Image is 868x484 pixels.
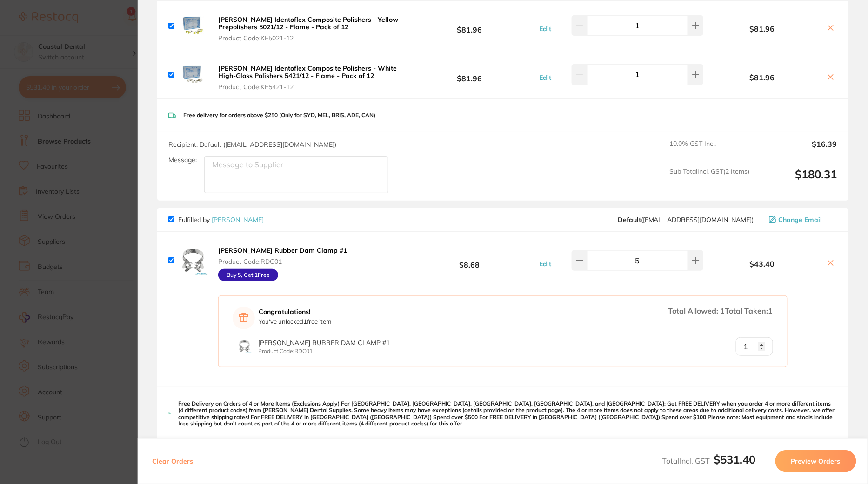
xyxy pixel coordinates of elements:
b: [PERSON_NAME] Identoflex Composite Polishers - White High-Gloss Polishers 5421/12 - Flame - Pack ... [218,64,397,80]
img: NzBrczlkMA [178,11,208,40]
button: Edit [536,25,554,33]
button: Clear Orders [149,450,196,472]
div: Total Allowed: Total Taken: [668,307,773,314]
span: 1 [768,306,773,315]
img: Hanson Rubber Dam Clamp #1 [237,339,252,353]
b: [PERSON_NAME] Identoflex Composite Polishers - Yellow Prepolishers 5021/12 - Flame - Pack of 12 [218,15,398,31]
button: Preview Orders [775,450,856,472]
div: Message content [40,20,165,159]
button: Edit [536,73,554,82]
span: Product Code: KE5021-12 [218,34,400,42]
div: Simply reply to this message and we’ll be in touch to guide you through these next steps. We are ... [40,147,165,202]
span: 10.0 % GST Incl. [670,140,750,160]
img: MDlsczMybg [178,246,208,275]
span: Recipient: Default ( [EMAIL_ADDRESS][DOMAIN_NAME] ) [168,140,336,149]
b: $81.96 [703,73,821,82]
p: Free delivery for orders above $250 (Only for SYD, MEL, BRIS, ADE, CAN) [183,112,375,118]
div: Buy 5, Get 1 Free [218,269,278,281]
p: Fulfilled by [178,216,264,223]
span: Product Code: RDC01 [218,258,347,265]
b: [PERSON_NAME] Rubber Dam Clamp #1 [218,246,347,255]
b: $81.96 [402,66,536,83]
p: Product Code: RDC01 [258,348,390,354]
p: Free Delivery on Orders of 4 or More Items (Exclusions Apply) For [GEOGRAPHIC_DATA], [GEOGRAPHIC_... [178,400,837,427]
a: [PERSON_NAME] [212,216,264,224]
b: $81.96 [402,17,536,34]
b: $81.96 [703,25,821,33]
input: Qty [736,337,773,356]
b: $8.68 [402,252,536,269]
button: [PERSON_NAME] Rubber Dam Clamp #1 Product Code:RDC01 Buy 5, Get 1Free [215,246,350,281]
span: 1 [721,306,725,315]
p: Message from Restocq, sent 1d ago [40,163,165,171]
output: $180.31 [757,168,837,193]
div: message notification from Restocq, 1d ago. Hi Sam, Starting 11 August, we’re making some updates ... [14,13,172,177]
b: $531.40 [714,452,756,466]
div: Hi [PERSON_NAME], Starting [DATE], we’re making some updates to our product offerings on the Rest... [40,20,165,92]
img: Profile image for Restocq [21,22,36,37]
strong: Congratulations! [259,308,331,315]
p: You've unlocked 1 free item [259,318,331,325]
span: Sub Total Incl. GST ( 2 Items) [670,168,750,193]
span: Change Email [779,216,822,223]
label: Message: [168,156,197,164]
span: Total Incl. GST [662,456,756,465]
b: Default [618,216,641,224]
output: $16.39 [757,140,837,160]
span: save@adamdental.com.au [618,216,754,223]
span: [PERSON_NAME] Rubber Dam Clamp #1 [258,339,390,347]
button: [PERSON_NAME] Identoflex Composite Polishers - White High-Gloss Polishers 5421/12 - Flame - Pack ... [215,64,402,91]
button: [PERSON_NAME] Identoflex Composite Polishers - Yellow Prepolishers 5021/12 - Flame - Pack of 12 P... [215,15,402,42]
div: We’re committed to ensuring a smooth transition for you! Our team is standing by to help you with... [40,97,165,143]
img: aTdiZTVybQ [178,59,208,89]
button: Edit [536,260,554,268]
b: $43.40 [703,260,821,268]
button: Change Email [766,216,837,224]
span: Product Code: KE5421-12 [218,83,400,91]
